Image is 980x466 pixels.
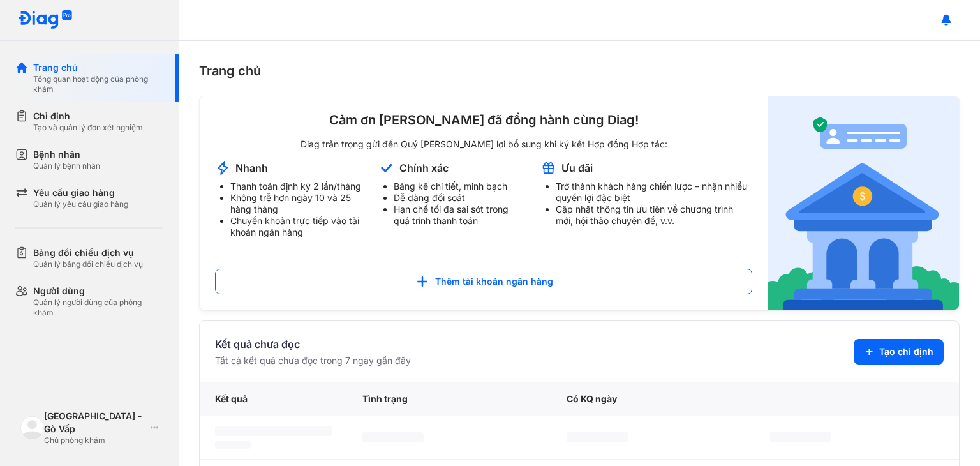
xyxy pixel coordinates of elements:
[399,161,449,175] div: Chính xác
[235,161,268,175] div: Nhanh
[33,297,163,318] div: Quản lý người dùng của phòng khám
[215,139,752,150] div: Diag trân trọng gửi đến Quý [PERSON_NAME] lợi bổ sung khi ký kết Hợp đồng Hợp tác:
[567,432,628,442] span: ‌
[854,339,944,365] button: Tạo chỉ định
[33,246,143,259] div: Bảng đối chiếu dịch vụ
[33,285,163,297] div: Người dùng
[44,435,145,446] div: Chủ phòng khám
[378,160,394,176] img: account-announcement
[561,161,593,175] div: Ưu đãi
[33,123,143,133] div: Tạo và quản lý đơn xét nghiệm
[556,204,752,227] li: Cập nhật thông tin ưu tiên về chương trình mới, hội thảo chuyên đề, v.v.
[215,441,251,449] span: ‌
[199,61,960,80] div: Trang chủ
[215,269,752,294] button: Thêm tài khoản ngân hàng
[33,161,100,171] div: Quản lý bệnh nhân
[230,215,363,238] li: Chuyển khoản trực tiếp vào tài khoản ngân hàng
[33,199,128,209] div: Quản lý yêu cầu giao hàng
[215,112,752,128] div: Cảm ơn [PERSON_NAME] đã đồng hành cùng Diag!
[347,382,551,416] div: Tình trạng
[44,410,145,435] div: [GEOGRAPHIC_DATA] - Gò Vấp
[362,432,424,442] span: ‌
[556,181,752,204] li: Trở thành khách hàng chiến lược – nhận nhiều quyền lợi đặc biệt
[394,204,525,227] li: Hạn chế tối đa sai sót trong quá trình thanh toán
[770,432,831,442] span: ‌
[215,160,230,176] img: account-announcement
[215,426,332,436] span: ‌
[551,382,755,416] div: Có KQ ngày
[394,192,525,204] li: Dễ dàng đối soát
[33,259,143,269] div: Quản lý bảng đối chiếu dịch vụ
[230,181,363,192] li: Thanh toán định kỳ 2 lần/tháng
[215,336,411,352] div: Kết quả chưa đọc
[33,148,100,161] div: Bệnh nhân
[33,186,128,199] div: Yêu cầu giao hàng
[33,110,143,123] div: Chỉ định
[33,74,163,94] div: Tổng quan hoạt động của phòng khám
[200,382,347,416] div: Kết quả
[879,345,933,358] span: Tạo chỉ định
[18,10,73,30] img: logo
[33,61,163,74] div: Trang chủ
[215,354,411,367] div: Tất cả kết quả chưa đọc trong 7 ngày gần đây
[394,181,525,192] li: Bảng kê chi tiết, minh bạch
[230,192,363,215] li: Không trễ hơn ngày 10 và 25 hàng tháng
[540,160,556,176] img: account-announcement
[20,416,44,440] img: logo
[768,96,959,310] img: account-announcement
